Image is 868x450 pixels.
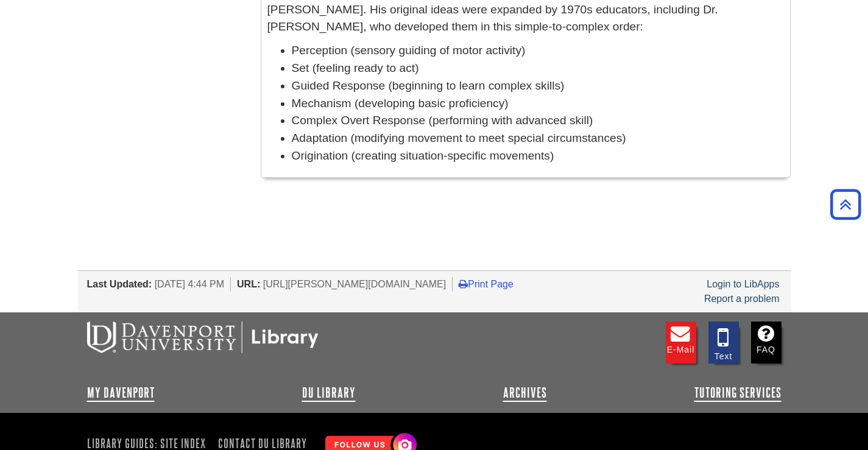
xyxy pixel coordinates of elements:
a: Archives [503,385,547,400]
span: [URL][PERSON_NAME][DOMAIN_NAME] [263,279,446,289]
a: Tutoring Services [694,385,782,400]
a: Report a problem [704,294,780,304]
a: DU Library [302,385,356,400]
li: Origination (creating situation-specific movements) [292,147,784,165]
a: My Davenport [87,385,155,400]
a: FAQ [751,322,782,364]
img: DU Libraries [87,322,319,353]
li: Perception (sensory guiding of motor activity) [292,42,784,60]
span: [DATE] 4:44 PM [155,279,224,289]
li: Set (feeling ready to act) [292,60,784,77]
i: Print Page [459,279,468,289]
li: Guided Response (beginning to learn complex skills) [292,77,784,95]
li: Complex Overt Response (performing with advanced skill) [292,112,784,130]
a: E-mail [666,322,696,364]
a: Text [708,322,739,364]
a: Back to Top [826,196,865,213]
a: Login to LibApps [707,279,779,289]
li: Adaptation (modifying movement to meet special circumstances) [292,130,784,147]
span: URL: [237,279,260,289]
li: Mechanism (developing basic proficiency) [292,95,784,113]
span: Last Updated: [87,279,152,289]
a: Print Page [459,279,513,289]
